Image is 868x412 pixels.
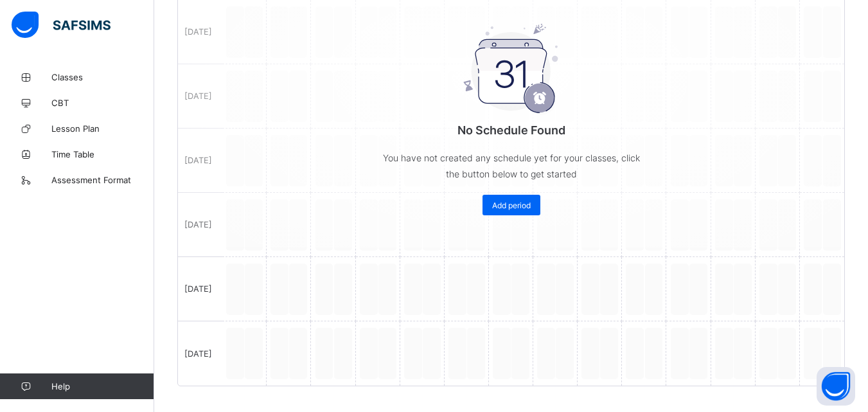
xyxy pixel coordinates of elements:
span: Classes [51,72,154,82]
img: safsims [12,12,111,39]
div: [DATE] [178,321,222,386]
span: Add period [492,201,531,210]
span: Assessment Format [51,175,154,185]
img: gery-calendar.52d17cb8ce316cacc015ad16d2b21a25.svg [463,24,560,116]
span: Lesson Plan [51,123,154,134]
span: CBT [51,98,154,108]
button: Open asap [817,367,855,406]
p: No Schedule Found [383,123,640,137]
span: Help [51,381,154,391]
p: You have not created any schedule yet for your classes, click the button below to get started [383,150,640,182]
span: Time Table [51,149,154,159]
div: [DATE] [178,257,222,321]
